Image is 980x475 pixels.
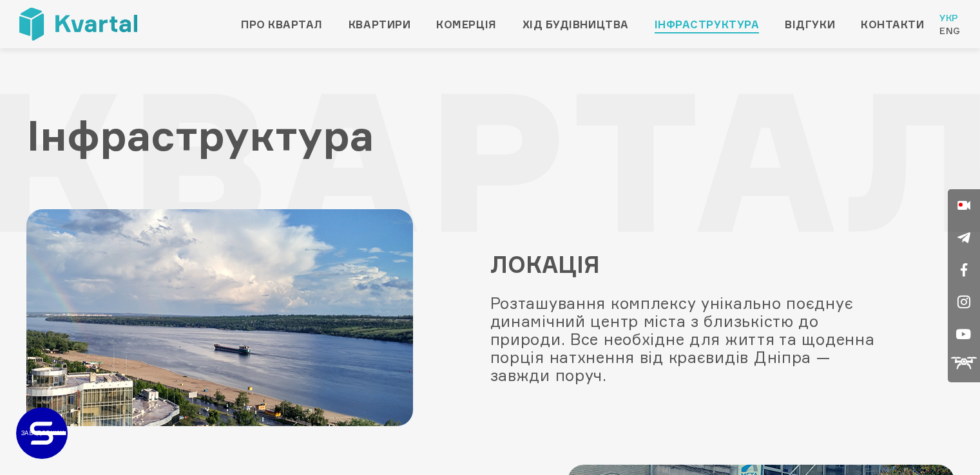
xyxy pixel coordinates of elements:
[655,17,760,32] a: Інфраструктура
[785,17,835,32] a: Відгуки
[26,113,954,158] h1: Інфраструктура
[939,24,961,37] a: Eng
[349,17,410,32] a: Квартири
[490,251,877,278] h2: Локація
[16,407,68,459] a: ЗАБУДОВНИК
[436,17,496,32] a: Комерція
[21,429,64,436] text: ЗАБУДОВНИК
[19,8,137,41] img: Kvartal
[490,294,877,384] div: Розташування комплексу унікально поєднує динамічний центр міста з близькістю до природи. Все необ...
[241,17,323,32] a: Про квартал
[523,17,629,32] a: Хід будівництва
[939,12,961,24] a: Укр
[861,17,924,32] a: Контакти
